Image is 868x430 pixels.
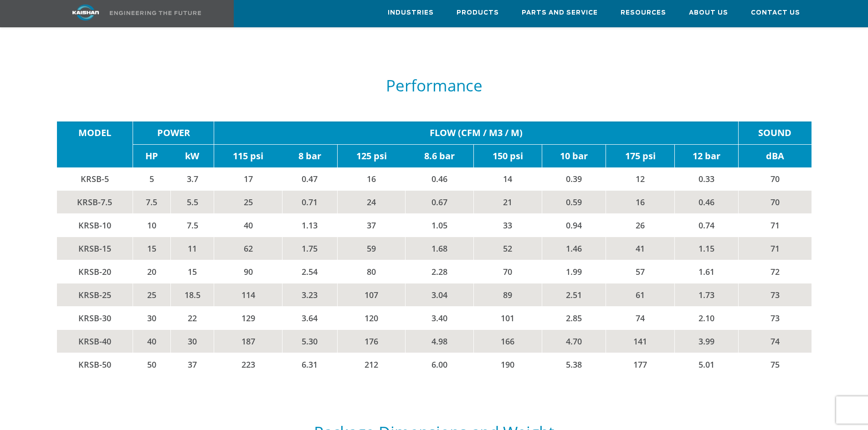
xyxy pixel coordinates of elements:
[214,306,282,329] td: 129
[57,283,133,306] td: KRSB-25
[751,0,800,25] a: Contact Us
[606,260,674,283] td: 57
[133,190,170,213] td: 7.5
[337,237,406,260] td: 59
[214,121,739,145] td: FLOW (CFM / M3 / M)
[739,144,812,167] td: dBA
[473,260,542,283] td: 70
[542,190,606,213] td: 0.59
[337,144,406,167] td: 125 psi
[406,167,474,191] td: 0.46
[214,167,282,191] td: 17
[739,329,812,353] td: 74
[674,329,738,353] td: 3.99
[57,260,133,283] td: KRSB-20
[337,213,406,237] td: 37
[170,213,214,237] td: 7.5
[170,283,214,306] td: 18.5
[133,144,170,167] td: HP
[457,0,499,25] a: Products
[57,237,133,260] td: KRSB-15
[606,283,674,306] td: 61
[282,260,337,283] td: 2.54
[473,306,542,329] td: 101
[170,353,214,376] td: 37
[674,283,738,306] td: 1.73
[674,260,738,283] td: 1.61
[674,167,738,191] td: 0.33
[606,167,674,191] td: 12
[170,260,214,283] td: 15
[674,353,738,376] td: 5.01
[689,0,728,25] a: About Us
[739,121,812,145] td: SOUND
[406,213,474,237] td: 1.05
[57,121,133,145] td: MODEL
[214,260,282,283] td: 90
[337,283,406,306] td: 107
[170,144,214,167] td: kW
[214,283,282,306] td: 114
[542,260,606,283] td: 1.99
[606,329,674,353] td: 141
[57,190,133,213] td: KRSB-7.5
[214,353,282,376] td: 223
[337,260,406,283] td: 80
[606,237,674,260] td: 41
[133,167,170,191] td: 5
[739,353,812,376] td: 75
[473,213,542,237] td: 33
[473,329,542,353] td: 166
[406,190,474,213] td: 0.67
[739,213,812,237] td: 71
[689,8,728,18] span: About Us
[110,11,201,15] img: Engineering the future
[133,237,170,260] td: 15
[282,213,337,237] td: 1.13
[337,167,406,191] td: 16
[606,213,674,237] td: 26
[282,144,337,167] td: 8 bar
[57,353,133,376] td: KRSB-50
[170,190,214,213] td: 5.5
[406,260,474,283] td: 2.28
[473,190,542,213] td: 21
[457,8,499,18] span: Products
[542,167,606,191] td: 0.39
[542,306,606,329] td: 2.85
[473,353,542,376] td: 190
[473,283,542,306] td: 89
[739,167,812,191] td: 70
[739,237,812,260] td: 71
[282,353,337,376] td: 6.31
[674,144,738,167] td: 12 bar
[739,283,812,306] td: 73
[473,144,542,167] td: 150 psi
[282,190,337,213] td: 0.71
[674,190,738,213] td: 0.46
[133,353,170,376] td: 50
[57,77,812,94] h5: Performance
[406,353,474,376] td: 6.00
[57,329,133,353] td: KRSB-40
[337,306,406,329] td: 120
[606,144,674,167] td: 175 psi
[282,167,337,191] td: 0.47
[170,329,214,353] td: 30
[133,329,170,353] td: 40
[522,0,598,25] a: Parts and Service
[170,237,214,260] td: 11
[674,306,738,329] td: 2.10
[621,8,666,18] span: Resources
[214,190,282,213] td: 25
[473,237,542,260] td: 52
[282,306,337,329] td: 3.64
[406,306,474,329] td: 3.40
[133,260,170,283] td: 20
[214,329,282,353] td: 187
[406,329,474,353] td: 4.98
[282,283,337,306] td: 3.23
[674,213,738,237] td: 0.74
[542,283,606,306] td: 2.51
[57,167,133,191] td: KRSB-5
